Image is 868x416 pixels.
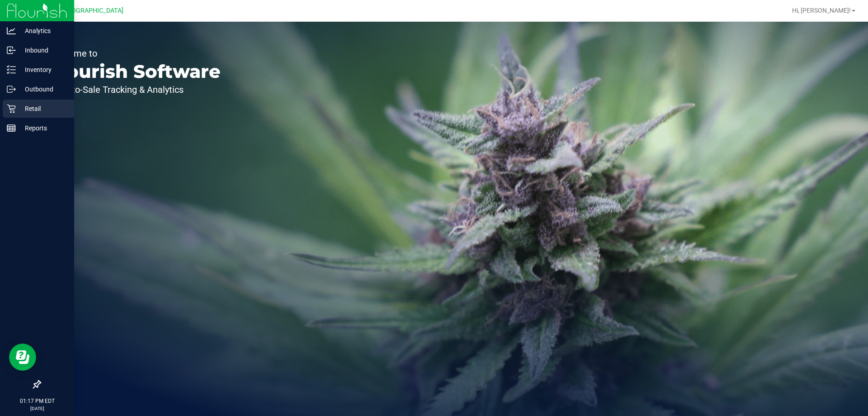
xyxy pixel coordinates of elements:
[49,85,221,94] p: Seed-to-Sale Tracking & Analytics
[792,7,851,14] span: Hi, [PERSON_NAME]!
[7,85,16,94] inline-svg: Outbound
[7,104,16,113] inline-svg: Retail
[7,65,16,74] inline-svg: Inventory
[16,103,70,114] p: Retail
[16,25,70,36] p: Analytics
[7,46,16,55] inline-svg: Inbound
[7,26,16,35] inline-svg: Analytics
[49,62,221,81] p: Flourish Software
[16,123,70,134] p: Reports
[61,7,123,14] span: [GEOGRAPHIC_DATA]
[16,45,70,56] p: Inbound
[4,397,70,405] p: 01:17 PM EDT
[16,84,70,95] p: Outbound
[4,405,70,412] p: [DATE]
[49,49,221,58] p: Welcome to
[7,124,16,133] inline-svg: Reports
[9,344,36,371] iframe: Resource center
[16,64,70,75] p: Inventory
